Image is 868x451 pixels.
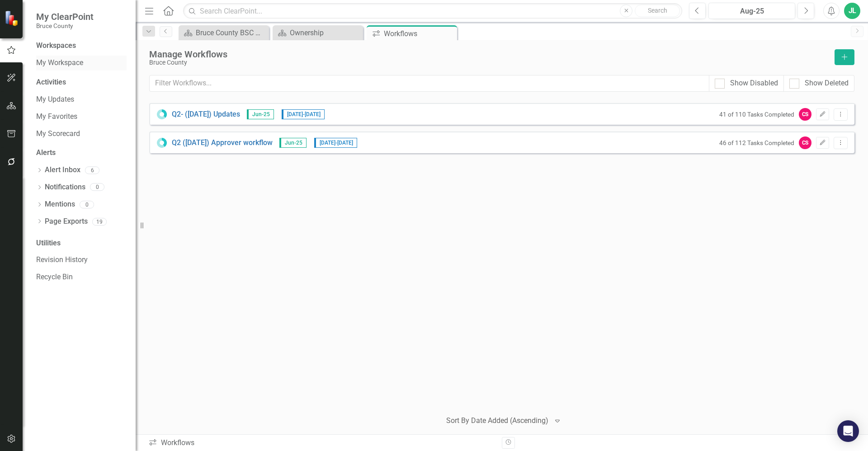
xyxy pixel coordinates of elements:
[314,138,357,148] span: [DATE] - [DATE]
[719,111,794,118] small: 41 of 110 Tasks Completed
[844,3,860,19] button: JL
[36,94,127,105] a: My Updates
[85,166,99,174] div: 6
[799,136,811,149] div: CS
[282,109,325,119] span: [DATE] - [DATE]
[149,75,709,92] input: Filter Workflows...
[45,216,88,227] a: Page Exports
[149,49,830,59] div: Manage Workflows
[90,183,104,191] div: 0
[172,138,273,148] a: Q2 ([DATE]) Approver workflow
[805,78,849,89] div: Show Deleted
[45,182,85,193] a: Notifications
[36,112,127,122] a: My Favorites
[36,255,127,265] a: Revision History
[279,138,307,148] span: Jun-25
[183,3,682,19] input: Search ClearPoint...
[148,438,495,448] div: Workflows
[36,22,94,29] small: Bruce County
[730,78,778,89] div: Show Disabled
[635,5,680,17] button: Search
[719,139,794,146] small: 46 of 112 Tasks Completed
[36,58,127,68] a: My Workspace
[181,27,267,38] a: Bruce County BSC Welcome Page
[92,218,107,225] div: 19
[384,28,455,39] div: Workflows
[5,10,20,26] img: ClearPoint Strategy
[172,109,240,120] a: Q2- ([DATE]) Updates
[648,7,667,14] span: Search
[275,27,361,38] a: Ownership
[36,11,94,22] span: My ClearPoint
[36,129,127,139] a: My Scorecard
[290,27,361,38] div: Ownership
[712,6,792,17] div: Aug-25
[45,165,80,175] a: Alert Inbox
[837,420,859,442] div: Open Intercom Messenger
[196,27,267,38] div: Bruce County BSC Welcome Page
[36,77,127,88] div: Activities
[36,238,127,249] div: Utilities
[36,272,127,282] a: Recycle Bin
[149,59,830,66] div: Bruce County
[247,109,274,119] span: Jun-25
[36,148,127,158] div: Alerts
[36,41,76,51] div: Workspaces
[799,108,811,121] div: CS
[708,3,795,19] button: Aug-25
[45,199,75,210] a: Mentions
[80,201,94,208] div: 0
